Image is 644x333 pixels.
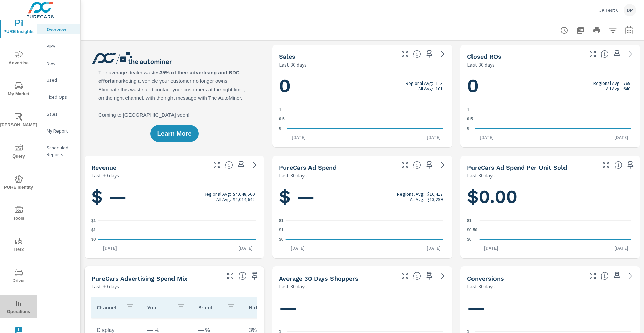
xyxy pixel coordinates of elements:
[279,126,281,131] text: 0
[97,304,120,311] p: Channel
[625,270,636,281] a: See more details in report
[216,197,231,202] p: All Avg:
[249,160,260,170] a: See more details in report
[427,191,443,197] p: $16,417
[2,175,35,191] span: PURE Identity
[279,228,284,233] text: $1
[467,275,504,282] h5: Conversions
[287,134,310,141] p: [DATE]
[614,161,622,169] span: Average cost of advertising per each vehicle sold at the dealer over the selected date range. The...
[2,113,35,129] span: [PERSON_NAME]
[47,111,75,117] p: Sales
[279,108,281,112] text: 1
[279,117,285,122] text: 0.5
[467,53,501,60] h5: Closed ROs
[198,304,222,311] p: Brand
[157,130,191,137] span: Learn More
[204,191,231,197] p: Regional Avg:
[233,197,255,202] p: $4,014,642
[467,164,567,171] h5: PureCars Ad Spend Per Unit Sold
[436,86,443,91] p: 101
[606,24,620,37] button: Apply Filters
[623,80,630,86] p: 765
[91,228,96,233] text: $1
[467,108,469,112] text: 1
[47,26,75,33] p: Overview
[467,296,633,319] h1: —
[47,77,75,84] p: Used
[410,197,424,202] p: All Avg:
[622,24,636,37] button: Select Date Range
[279,185,445,208] h1: $ —
[37,92,80,102] div: Fixed Ops
[91,171,119,180] p: Last 30 days
[2,237,35,254] span: Tier2
[279,61,307,69] p: Last 30 days
[238,272,247,280] span: This table looks at how you compare to the amount of budget you spend per channel as opposed to y...
[47,144,75,158] p: Scheduled Reports
[406,80,433,86] p: Regional Avg:
[91,185,257,208] h1: $ —
[593,80,621,86] p: Regional Avg:
[47,94,75,100] p: Fixed Ops
[47,43,75,50] p: PIPA
[418,86,433,91] p: All Avg:
[467,117,473,122] text: 0.5
[467,61,495,69] p: Last 30 days
[2,50,35,67] span: Advertise
[436,80,443,86] p: 113
[601,50,609,58] span: Number of Repair Orders Closed by the selected dealership group over the selected time range. [So...
[249,304,273,311] p: National
[606,86,621,91] p: All Avg:
[279,237,284,242] text: $0
[479,245,503,252] p: [DATE]
[279,53,295,60] h5: Sales
[599,7,618,13] p: JK Test 6
[625,49,636,60] a: See more details in report
[587,49,598,60] button: Make Fullscreen
[624,4,636,16] div: DP
[37,58,80,68] div: New
[233,191,255,197] p: $4,648,560
[574,24,587,37] button: "Export Report to PDF"
[37,24,80,34] div: Overview
[437,270,448,281] a: See more details in report
[587,270,598,281] button: Make Fullscreen
[279,275,359,282] h5: Average 30 Days Shoppers
[37,126,80,136] div: My Report
[147,304,171,311] p: You
[279,218,284,223] text: $1
[2,81,35,98] span: My Market
[91,237,96,242] text: $0
[609,245,633,252] p: [DATE]
[236,160,247,170] span: Save this to your personalized report
[467,126,469,131] text: 0
[2,206,35,222] span: Tools
[437,160,448,170] a: See more details in report
[399,270,410,281] button: Make Fullscreen
[399,160,410,170] button: Make Fullscreen
[609,134,633,141] p: [DATE]
[422,134,445,141] p: [DATE]
[279,171,307,180] p: Last 30 days
[91,164,116,171] h5: Revenue
[91,282,119,290] p: Last 30 days
[47,127,75,134] p: My Report
[413,272,421,280] span: A rolling 30 day total of daily Shoppers on the dealership website, averaged over the selected da...
[37,75,80,85] div: Used
[467,218,472,223] text: $1
[279,296,445,319] h1: —
[590,24,603,37] button: Print Report
[91,275,187,282] h5: PureCars Advertising Spend Mix
[601,160,612,170] button: Make Fullscreen
[422,245,445,252] p: [DATE]
[37,109,80,119] div: Sales
[601,272,609,280] span: The number of dealer-specified goals completed by a visitor. [Source: This data is provided by th...
[467,282,495,290] p: Last 30 days
[399,49,410,60] button: Make Fullscreen
[424,160,435,170] span: Save this to your personalized report
[475,134,499,141] p: [DATE]
[2,299,35,316] span: Operations
[47,60,75,67] p: New
[279,164,337,171] h5: PureCars Ad Spend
